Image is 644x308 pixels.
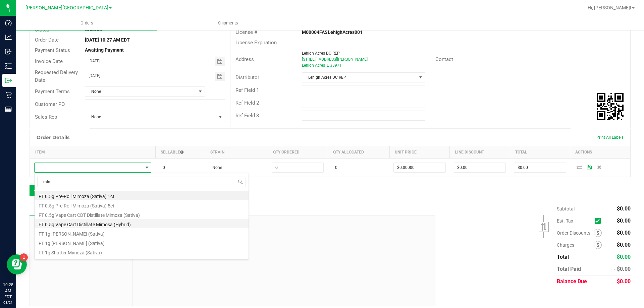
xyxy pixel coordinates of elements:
[596,135,624,140] span: Print All Labels
[5,19,12,26] inline-svg: Dashboard
[5,91,12,98] inline-svg: Retail
[35,37,59,43] span: Order Date
[3,300,13,305] p: 08/21
[20,253,28,261] iframe: Resource center unread badge
[454,163,505,172] input: 0
[235,74,259,80] span: Distributor
[557,218,592,224] span: Est. Tax
[302,51,340,56] span: Lehigh Acres DC REP
[155,146,205,159] th: Sellable
[514,163,566,172] input: 0
[435,56,453,62] span: Contact
[35,27,49,33] span: Status
[3,282,13,300] p: 10:28 AM EDT
[557,230,594,236] span: Order Discounts
[235,56,254,62] span: Address
[330,63,342,68] span: 33971
[235,113,259,119] span: Ref Field 3
[235,40,277,46] span: License Expiration
[5,34,12,41] inline-svg: Analytics
[613,266,631,272] span: - $0.00
[557,206,575,211] span: Subtotal
[584,165,594,169] span: Save Order Detail
[324,63,324,68] span: ,
[595,217,604,226] span: Calculate excise tax
[205,146,268,159] th: Strain
[7,254,27,274] iframe: Resource center
[5,106,12,113] inline-svg: Reports
[557,254,569,260] span: Total
[332,165,337,170] span: 0
[235,100,259,106] span: Ref Field 2
[557,278,587,285] span: Balance Due
[235,87,259,93] span: Ref Field 1
[157,16,299,30] a: Shipments
[71,20,102,26] span: Orders
[617,205,631,212] span: $0.00
[594,165,604,169] span: Delete Order Detail
[215,72,225,81] span: Toggle calendar
[30,146,156,159] th: Item
[5,48,12,55] inline-svg: Inbound
[510,146,570,159] th: Total
[268,146,328,159] th: Qty Ordered
[570,146,630,159] th: Actions
[389,146,449,159] th: Unit Price
[302,63,325,68] span: Lehigh Acres
[37,135,69,140] h1: Order Details
[215,57,225,66] span: Toggle calendar
[35,58,63,64] span: Invoice Date
[597,93,624,120] qrcode: 11821985
[35,114,57,120] span: Sales Rep
[324,63,329,68] span: FL
[394,163,445,172] input: 0
[85,87,196,96] span: None
[328,146,389,159] th: Qty Allocated
[5,77,12,84] inline-svg: Outbound
[209,20,247,26] span: Shipments
[617,230,631,236] span: $0.00
[35,69,78,83] span: Requested Delivery Date
[235,29,257,35] span: License #
[35,47,70,53] span: Payment Status
[617,242,631,248] span: $0.00
[85,37,130,43] strong: [DATE] 10:27 AM EDT
[450,146,510,159] th: Line Discount
[272,163,323,172] input: 0
[302,73,416,82] span: Lehigh Acres DC REP
[557,266,581,272] span: Total Paid
[16,16,157,30] a: Orders
[159,165,165,170] span: 0
[302,57,368,62] span: [STREET_ADDRESS][PERSON_NAME]
[5,63,12,69] inline-svg: Inventory
[617,278,631,285] span: $0.00
[557,242,594,248] span: Charges
[25,5,108,11] span: [PERSON_NAME][GEOGRAPHIC_DATA]
[30,185,74,196] button: Add New Detail
[588,5,631,10] span: Hi, [PERSON_NAME]!
[302,29,363,35] strong: M00004FASLehighAcres001
[85,47,124,53] strong: Awaiting Payment
[617,254,631,260] span: $0.00
[597,93,624,120] img: Scan me!
[35,88,70,95] span: Payment Terms
[209,165,222,170] span: None
[85,112,216,122] span: None
[617,218,631,224] span: $0.00
[30,203,70,215] div: Notes
[35,101,65,107] span: Customer PO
